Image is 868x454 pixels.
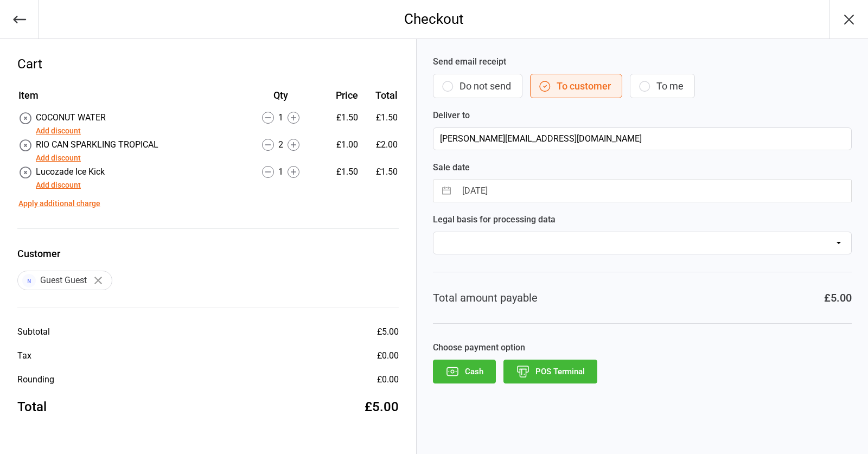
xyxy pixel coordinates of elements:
[36,167,105,177] span: Lucozade Ice Kick
[433,74,522,98] button: Do not send
[362,88,398,110] th: Total
[362,111,398,137] td: £1.50
[362,138,398,164] td: £2.00
[377,373,399,386] div: £0.00
[36,139,158,150] span: RIO CAN SPARKLING TROPICAL
[433,360,496,383] button: Cash
[18,88,241,110] th: Item
[17,246,399,261] label: Customer
[530,74,622,98] button: To customer
[433,213,852,226] label: Legal basis for processing data
[17,325,50,338] div: Subtotal
[17,349,31,362] div: Tax
[242,88,320,110] th: Qty
[17,373,54,386] div: Rounding
[433,55,852,68] label: Send email receipt
[377,349,399,362] div: £0.00
[36,125,81,137] button: Add discount
[17,54,399,74] div: Cart
[433,290,538,306] div: Total amount payable
[503,360,597,383] button: POS Terminal
[242,111,320,124] div: 1
[365,397,399,417] div: £5.00
[433,341,852,354] label: Choose payment option
[321,138,358,151] div: £1.00
[18,198,100,209] button: Apply additional charge
[17,397,47,417] div: Total
[433,127,852,150] input: Customer Email
[824,290,852,306] div: £5.00
[377,325,399,338] div: £5.00
[242,165,320,178] div: 1
[242,138,320,151] div: 2
[362,165,398,191] td: £1.50
[36,180,81,191] button: Add discount
[630,74,695,98] button: To me
[36,152,81,164] button: Add discount
[17,271,112,290] div: Guest Guest
[433,109,852,122] label: Deliver to
[36,112,106,123] span: COCONUT WATER
[321,111,358,124] div: £1.50
[321,165,358,178] div: £1.50
[433,161,852,174] label: Sale date
[321,88,358,103] div: Price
